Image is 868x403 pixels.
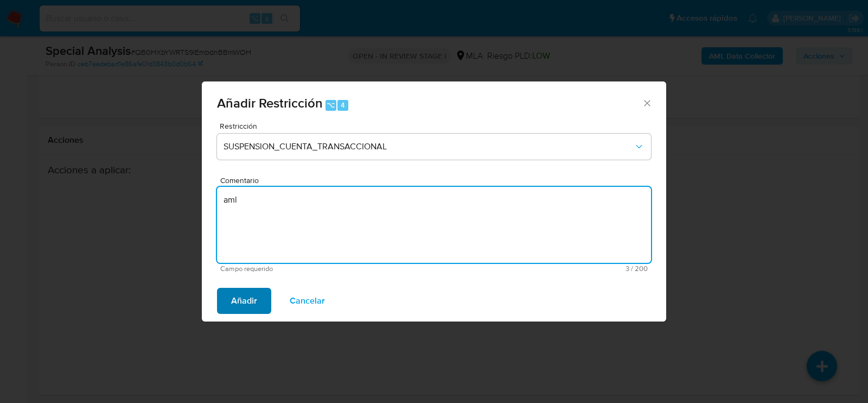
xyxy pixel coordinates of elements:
button: Añadir [217,288,271,314]
span: Comentario [220,177,654,185]
span: Máximo 200 caracteres [434,265,648,272]
span: 4 [341,100,345,110]
span: Restricción [220,122,654,130]
button: Cerrar ventana [642,98,652,108]
span: Campo requerido [220,265,434,273]
span: ⌥ [327,100,335,110]
span: Cancelar [290,289,325,313]
span: Añadir [231,289,257,313]
span: Añadir Restricción [217,93,323,112]
textarea: aml [217,187,651,263]
button: Cancelar [276,288,339,314]
button: Restriction [217,134,651,160]
span: SUSPENSION_CUENTA_TRANSACCIONAL [224,141,634,152]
